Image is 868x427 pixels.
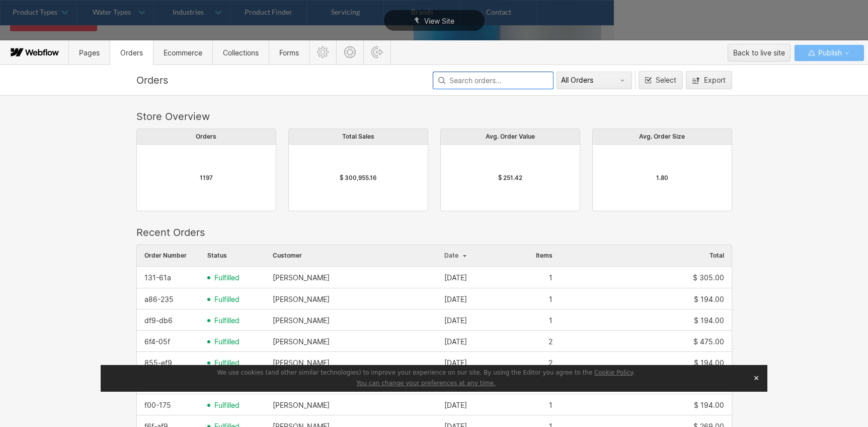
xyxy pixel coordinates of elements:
[704,76,726,84] div: Export
[200,174,213,182] div: 1197
[795,45,864,61] button: Publish
[217,369,635,376] span: We use cookies (and other similar technologies) to improve your experience on our site. By using ...
[444,359,467,367] div: [DATE]
[498,174,522,182] div: $ 251.42
[273,274,330,282] div: [PERSON_NAME]
[686,71,732,89] button: Export
[136,110,732,123] div: Store Overview
[214,317,240,325] span: fulfilled
[444,274,467,282] div: [DATE]
[144,274,171,282] div: 131-61a
[592,129,732,145] div: Avg. Order Size
[656,76,676,84] span: Select
[214,295,240,303] span: fulfilled
[136,267,732,289] div: row
[273,252,302,259] span: Customer
[656,174,668,182] div: 1.80
[136,309,732,331] div: row
[273,401,330,409] div: [PERSON_NAME]
[709,252,724,259] span: Total
[424,17,454,25] span: View Site
[214,401,240,409] span: fulfilled
[340,174,376,182] div: $ 300,955.16
[144,317,173,325] div: df9-db6
[549,274,553,282] div: 1
[136,330,732,352] div: row
[120,48,143,57] span: Orders
[549,317,553,325] div: 1
[694,295,724,303] div: $ 194.00
[144,338,170,346] div: 6f4-05f
[136,74,430,86] div: Orders
[693,338,724,346] div: $ 475.00
[444,338,467,346] div: [DATE]
[728,44,791,62] button: Back to live site
[79,48,100,57] span: Pages
[136,288,732,310] div: row
[144,359,172,367] div: 855-ef9
[273,338,330,346] div: [PERSON_NAME]
[561,76,618,84] div: All Orders
[144,401,171,409] div: f00-175
[749,371,763,386] button: Close
[549,401,553,409] div: 1
[693,274,724,282] div: $ 305.00
[136,129,276,145] div: Orders
[223,48,259,57] span: Collections
[288,129,428,145] div: Total Sales
[694,401,724,409] div: $ 194.00
[536,252,553,259] span: Items
[356,380,495,388] button: You can change your preferences at any time.
[164,48,202,57] span: Ecommerce
[273,317,330,325] div: [PERSON_NAME]
[816,45,842,60] span: Publish
[279,48,299,57] span: Forms
[214,359,240,367] span: fulfilled
[437,245,522,266] div: Date
[136,226,732,238] div: Recent Orders
[214,274,240,282] span: fulfilled
[694,317,724,325] div: $ 194.00
[444,252,458,259] span: Date
[548,338,553,346] div: 2
[548,359,553,367] div: 2
[549,295,553,303] div: 1
[733,45,785,60] div: Back to live site
[444,317,467,325] div: [DATE]
[144,252,187,259] span: Order Number
[444,295,467,303] div: [DATE]
[136,394,732,416] div: row
[214,338,240,346] span: fulfilled
[639,71,683,89] button: Select
[144,295,174,303] div: a86-235
[136,351,732,374] div: row
[444,401,467,409] div: [DATE]
[594,369,633,376] a: Cookie Policy
[433,72,554,89] input: Search orders...
[440,129,580,145] div: Avg. Order Value
[273,359,330,367] div: [PERSON_NAME]
[273,295,330,303] div: [PERSON_NAME]
[694,359,724,367] div: $ 194.00
[207,252,227,259] span: Status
